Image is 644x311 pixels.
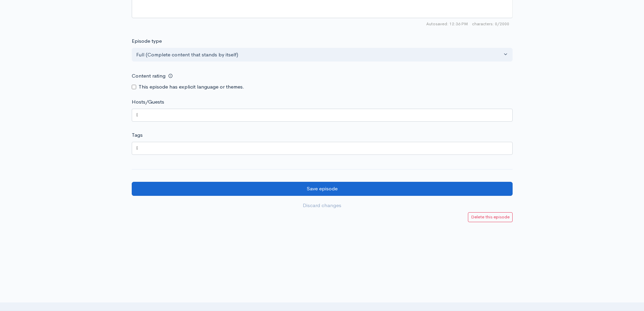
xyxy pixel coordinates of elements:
input: Save episode [132,182,513,196]
input: Enter the names of the people that appeared on this episode [136,111,138,119]
label: Tags [132,131,143,139]
span: Autosaved: 12:36 PM [426,21,468,27]
button: Full (Complete content that stands by itself) [132,48,513,62]
small: Delete this episode [471,214,510,220]
span: 0/2000 [472,21,509,27]
div: Full (Complete content that stands by itself) [136,51,502,59]
label: Hosts/Guests [132,98,164,106]
label: Episode type [132,37,162,45]
label: This episode has explicit language or themes. [139,83,244,91]
a: Delete this episode [468,212,513,222]
a: Discard changes [132,199,513,213]
input: Enter tags for this episode [136,144,138,152]
label: Content rating [132,69,166,83]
